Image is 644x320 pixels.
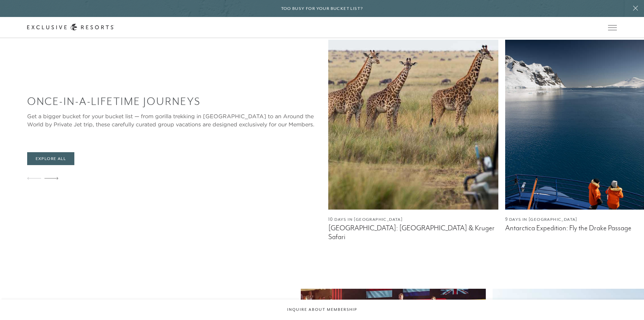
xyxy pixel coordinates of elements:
div: Get a bigger bucket for your bucket list — from gorilla trekking in [GEOGRAPHIC_DATA] to an Aroun... [27,112,321,128]
figcaption: [GEOGRAPHIC_DATA]: [GEOGRAPHIC_DATA] & Kruger Safari [328,224,498,241]
a: Explore All [27,152,74,165]
button: Open navigation [608,25,617,30]
iframe: Qualified Messenger [613,289,644,320]
figcaption: 10 Days in [GEOGRAPHIC_DATA] [328,216,498,223]
h6: Too busy for your bucket list? [281,5,363,12]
